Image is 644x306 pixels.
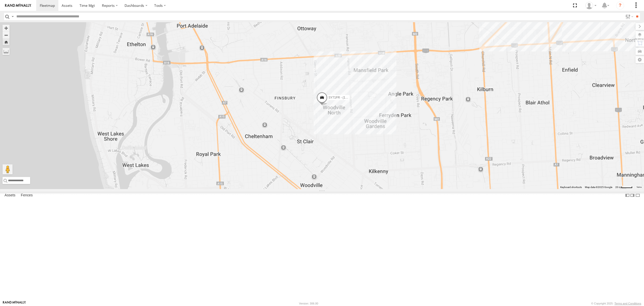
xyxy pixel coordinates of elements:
label: Search Filter Options [623,13,634,20]
button: Zoom Home [3,39,10,45]
span: Map data ©2025 Google [585,186,612,189]
i: ? [616,2,624,10]
label: Measure [3,48,10,55]
button: Zoom out [3,32,10,39]
label: Hide Summary Table [635,192,640,199]
button: Zoom in [3,25,10,32]
span: 20 m [615,186,621,189]
label: Dock Summary Table to the Left [625,192,630,199]
label: Dock Summary Table to the Right [630,192,635,199]
button: Map Scale: 20 m per 41 pixels [614,186,634,189]
a: Terms and Conditions [615,302,641,305]
div: Version: 306.00 [299,302,318,305]
img: rand-logo.svg [5,4,31,7]
label: Search Query [11,13,15,20]
label: Map Settings [635,56,644,63]
div: © Copyright 2025 - [591,302,641,305]
a: Terms (opens in new tab) [636,186,642,188]
span: SY71FR - (16P TRAILER) PM1 [329,96,371,100]
div: Peter Lu [584,2,598,9]
a: Visit our Website [3,301,26,306]
label: Assets [2,192,18,199]
label: Fences [18,192,35,199]
button: Keyboard shortcuts [560,186,582,189]
button: Drag Pegman onto the map to open Street View [3,164,13,174]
